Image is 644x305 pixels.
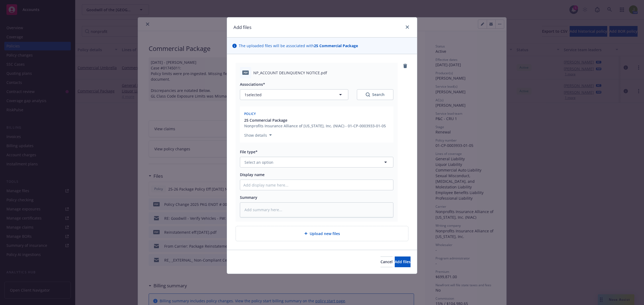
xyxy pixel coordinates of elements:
button: Cancel [380,256,393,267]
div: Upload new files [236,226,408,241]
span: Summary [240,195,257,200]
span: Add files [395,259,411,264]
input: Add display name here... [240,180,393,190]
span: Cancel [380,259,393,264]
span: Upload new files [310,231,340,236]
button: Add files [395,256,411,267]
